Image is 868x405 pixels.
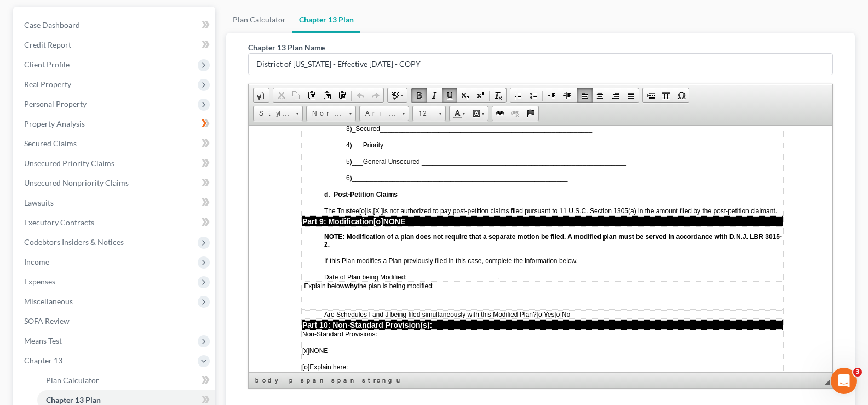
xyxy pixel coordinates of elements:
a: Align Right [608,88,623,102]
span: _________________________ [158,148,250,156]
span: Chapter 13 Plan [46,395,101,404]
span: [x] [54,221,61,229]
a: Paste as plain text [319,88,335,102]
strong: Part 9: Modification NONE [54,92,157,100]
a: 12 [412,106,446,121]
span: Credit Report [24,40,71,49]
a: Redo [368,88,383,102]
span: Plan Calculator [46,375,99,385]
span: Client Profile [24,60,70,69]
a: Bold [411,88,427,102]
span: [o] [288,185,295,193]
a: Paste [304,88,319,102]
a: Unsecured Nonpriority Claims [15,173,215,193]
span: Miscellaneous [24,296,73,306]
a: Plan Calculator [226,7,292,33]
a: Document Properties [254,88,269,102]
a: Anchor [523,106,538,121]
a: Chapter 13 Plan [292,7,360,33]
span: Arial [360,106,398,121]
span: 5) [97,32,104,40]
span: Normal [307,106,345,121]
a: Credit Report [15,35,215,55]
span: Resize [825,379,830,385]
a: Center [593,88,608,102]
span: NOTE: Modification of a plan does not require that a separate motion be filed. A modified plan mu... [76,107,533,123]
a: p element [287,375,297,386]
a: Insert Page Break for Printing [643,88,658,102]
span: [o] [125,92,135,100]
a: body element [253,375,286,386]
strong: d. Post-Petition Claims [76,65,149,73]
span: Chapter 13 [24,356,62,365]
iframe: Rich Text Editor, document-ckeditor [249,126,832,372]
span: 4) [97,16,341,24]
input: Enter name... [249,54,832,75]
span: Income [24,257,49,266]
a: SOFA Review [15,311,215,331]
a: Spell Checker [388,88,407,102]
a: Executory Contracts [15,213,215,232]
span: 12 [413,106,435,121]
iframe: Intercom live chat [831,368,857,394]
a: Lawsuits [15,193,215,213]
span: SOFA Review [24,316,70,326]
a: strong element [360,375,393,386]
a: Styles [253,106,303,121]
span: 6) [97,49,104,56]
a: Unlink [508,106,523,121]
span: Unsecured Nonpriority Claims [24,178,129,187]
span: If this Plan modifies a Plan previously filed in this case, complete the information below. [76,132,329,139]
a: Secured Claims [15,134,215,153]
span: Personal Property [24,99,87,109]
span: Unsecured Priority Claims [24,158,114,168]
a: Underline [442,88,457,102]
a: Table [658,88,674,102]
strong: why [96,157,108,164]
a: Insert/Remove Bulleted List [526,88,541,102]
a: Arial [359,106,409,121]
span: Lawsuits [24,198,54,207]
a: Background Color [469,106,488,121]
span: Codebtors Insiders & Notices [24,237,124,247]
a: Decrease Indent [544,88,559,102]
a: Link [492,106,508,121]
span: Non-Standard Provisions: [54,205,129,213]
a: Increase Indent [559,88,574,102]
a: Property Analysis [15,114,215,134]
span: Expenses [24,277,55,286]
a: Remove Format [491,88,506,102]
strong: Part 10: Non-Standard Provision(s): [54,195,183,204]
span: Real Property [24,79,71,89]
a: Copy [289,88,304,102]
a: Italic [427,88,442,102]
span: Secured Claims [24,139,77,148]
span: Executory Contracts [24,218,94,227]
a: Normal [306,106,356,121]
span: Explain here: [54,238,99,246]
a: Superscript [473,88,488,102]
a: Undo [353,88,368,102]
a: Case Dashboard [15,15,215,35]
span: Case Dashboard [24,20,80,30]
span: 3 [853,368,862,377]
a: u element [394,375,401,386]
span: Means Test [24,336,62,345]
a: span element [329,375,359,386]
span: Are Schedules I and J being filed simultaneously with this Modified Plan? Yes No [76,185,321,193]
span: The Trustee is, is not authorized to pay post-petition claims filed pursuant to 11 U.S.C. Section... [76,82,528,89]
span: Explain below the plan is being modified: [55,157,185,164]
a: Text Color [450,106,469,121]
span: [o] [54,238,61,246]
a: Insert Special Character [674,88,689,102]
a: Plan Calculator [37,370,215,390]
span: Property Analysis [24,119,85,128]
span: [o] [306,185,313,193]
span: ___General Unsecured ________________________________________________________ [104,32,378,40]
span: ___________________________________________________________ [104,49,319,56]
span: Styles [254,106,292,121]
a: Align Left [577,88,593,102]
a: Unsecured Priority Claims [15,153,215,173]
a: Insert/Remove Numbered List [510,88,526,102]
a: span element [298,375,328,386]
